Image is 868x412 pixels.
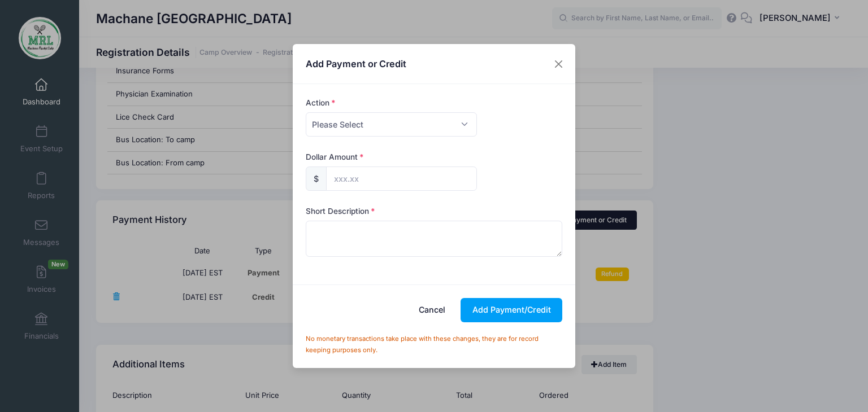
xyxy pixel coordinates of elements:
[461,298,562,322] button: Add Payment/Credit
[306,335,539,354] small: No monetary transactions take place with these changes, they are for record keeping purposes only.
[306,205,375,217] label: Short Description
[549,54,569,74] button: Close
[326,166,477,191] input: xxx.xx
[306,151,364,163] label: Dollar Amount
[306,97,336,108] label: Action
[306,57,406,71] h4: Add Payment or Credit
[407,298,457,322] button: Cancel
[306,166,327,191] div: $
